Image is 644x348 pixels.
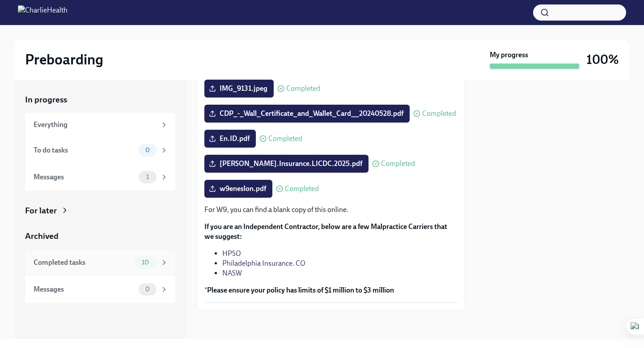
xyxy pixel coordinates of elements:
span: 0 [140,286,155,293]
a: To do tasks0 [25,137,175,164]
a: Everything [25,113,175,137]
label: w9eneslon.pdf [204,180,272,198]
a: In progress [25,94,175,106]
a: Philadelphia Insurance. CO [222,259,305,267]
label: En.ID.pdf [204,130,256,148]
img: CharlieHealth [18,5,68,20]
a: NASW [222,269,242,277]
span: Completed [268,135,302,142]
a: For later [25,205,175,216]
a: Messages1 [25,164,175,191]
span: w9eneslon.pdf [211,184,266,193]
span: Completed [286,85,320,92]
div: Completed tasks [34,258,131,267]
span: CDP_-_Wall_Certificate_and_Wallet_Card__20240528.pdf [211,109,403,118]
div: Everything [34,120,157,130]
p: For W9, you can find a blank copy of this online. [204,205,458,215]
span: Completed [285,185,319,192]
label: [PERSON_NAME].Insurance.LICDC.2025.pdf [204,155,369,173]
a: Completed tasks10 [25,249,175,276]
div: Messages [34,284,135,294]
span: Completed [381,160,415,167]
strong: My progress [490,50,528,60]
h3: 100% [586,51,619,68]
a: Archived [25,230,175,242]
span: Completed [422,110,456,117]
a: HPSO [222,249,241,258]
label: IMG_9131.jpeg [204,80,274,98]
div: Messages [34,172,135,182]
div: For later [25,205,57,216]
span: IMG_9131.jpeg [211,84,267,93]
strong: If you are an Independent Contractor, below are a few Malpractice Carriers that we suggest: [204,222,447,241]
label: CDP_-_Wall_Certificate_and_Wallet_Card__20240528.pdf [204,105,410,123]
span: [PERSON_NAME].Insurance.LICDC.2025.pdf [211,159,362,168]
span: 1 [141,174,154,180]
div: To do tasks [34,145,135,155]
span: En.ID.pdf [211,134,250,143]
h2: Preboarding [25,51,103,68]
span: 10 [136,259,154,266]
a: Messages0 [25,276,175,303]
span: 0 [140,147,155,153]
strong: Please ensure your policy has limits of $1 million to $3 million [207,286,394,294]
